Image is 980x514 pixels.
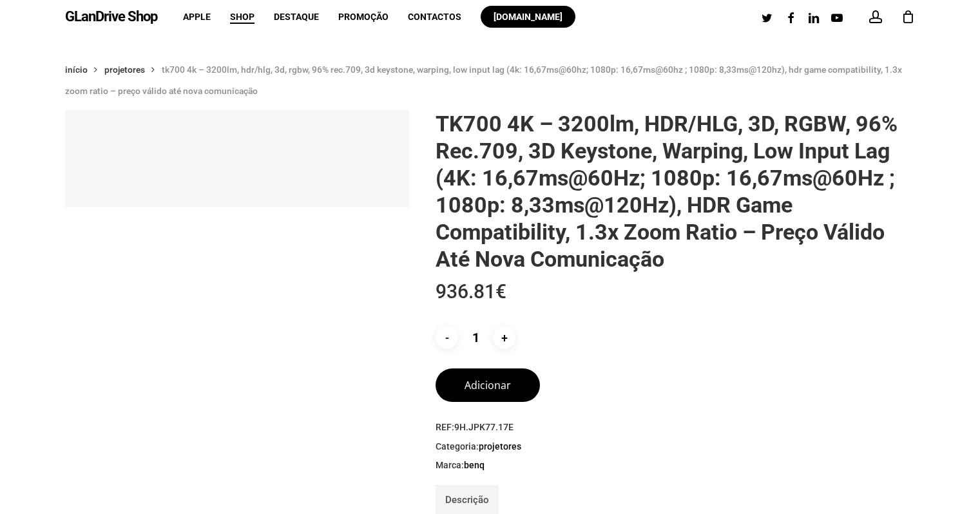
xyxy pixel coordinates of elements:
[408,12,461,21] a: Contactos
[436,327,458,349] input: -
[461,327,490,349] input: Product quantity
[436,441,915,453] span: Categoria:
[481,12,575,21] a: [DOMAIN_NAME]
[338,12,389,22] span: Promoção
[183,12,211,21] a: Apple
[464,459,485,471] a: Benq
[436,368,540,402] button: Adicionar
[493,327,515,349] input: +
[479,441,521,452] a: Projetores
[436,280,506,303] bdi: 936.81
[230,12,255,21] a: Shop
[436,421,915,434] span: REF:
[274,12,319,22] span: Destaque
[494,12,562,22] span: [DOMAIN_NAME]
[408,12,461,22] span: Contactos
[230,12,255,22] span: Shop
[338,12,389,21] a: Promoção
[436,110,915,272] h1: TK700 4K – 3200lm, HDR/HLG, 3D, RGBW, 96% Rec.709, 3D Keystone, Warping, Low input lag (4K: 16,67...
[495,280,506,303] span: €
[436,459,915,472] span: Marca:
[65,64,902,96] span: TK700 4K – 3200lm, HDR/HLG, 3D, RGBW, 96% Rec.709, 3D Keystone, Warping, Low input lag (4K: 16,67...
[104,64,145,75] a: Projetores
[183,12,211,22] span: Apple
[274,12,319,21] a: Destaque
[454,422,514,432] span: 9H.JPK77.17E
[65,10,157,24] a: GLanDrive Shop
[65,64,88,75] a: Início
